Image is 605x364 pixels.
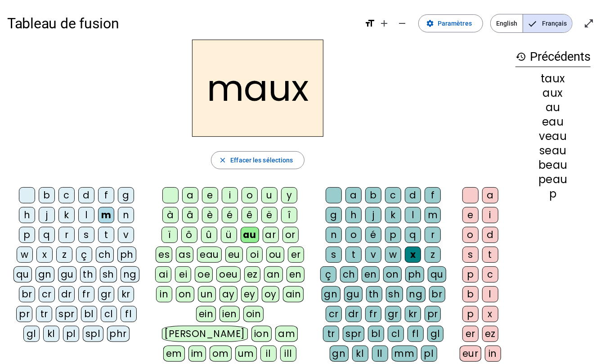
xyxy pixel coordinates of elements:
div: ez [482,326,498,342]
div: th [80,266,96,283]
div: y [281,187,297,203]
span: Français [523,14,572,32]
div: l [405,207,421,223]
button: Augmenter la taille de la police [375,14,393,32]
div: taux [515,73,591,84]
div: j [365,207,381,223]
div: î [281,207,297,223]
div: spl [83,326,103,342]
div: um [235,346,257,362]
div: o [462,227,479,243]
div: in [156,286,172,302]
h1: Tableau de fusion [7,9,357,38]
button: Diminuer la taille de la police [393,14,411,32]
div: bl [368,326,384,342]
div: er [288,247,304,263]
mat-icon: settings [426,19,434,27]
div: z [425,247,441,263]
div: i [222,187,238,203]
mat-icon: history [515,51,526,62]
div: gl [23,326,40,342]
div: é [365,227,381,243]
div: pl [63,326,79,342]
div: ai [155,266,171,283]
button: Entrer en plein écran [580,14,598,32]
mat-icon: close [219,156,227,164]
div: an [264,266,283,283]
div: d [78,187,94,203]
div: kr [118,286,134,302]
div: ez [244,266,260,283]
div: t [98,227,114,243]
div: mm [392,346,417,362]
div: v [118,227,134,243]
div: ey [241,286,258,302]
div: u [261,187,278,203]
div: kl [352,346,368,362]
div: w [385,247,401,263]
div: oy [262,286,279,302]
div: gu [58,266,76,283]
div: x [482,306,498,322]
div: m [98,207,114,223]
div: ion [251,326,272,342]
div: ch [340,266,358,283]
div: cr [326,306,342,322]
div: ei [175,266,191,283]
div: sh [100,266,117,283]
div: ë [261,207,278,223]
div: fl [121,306,137,322]
div: au [241,227,259,243]
div: am [275,326,298,342]
div: c [385,187,401,203]
div: dr [345,306,362,322]
button: Effacer les sélections [211,151,304,169]
div: à [162,207,179,223]
div: en [287,266,305,283]
div: q [39,227,55,243]
div: in [485,346,501,362]
div: tr [323,326,339,342]
div: gn [322,286,341,302]
div: h [19,207,35,223]
div: f [425,187,441,203]
div: veau [515,131,591,142]
div: pl [421,346,437,362]
div: è [202,207,218,223]
div: ï [161,227,178,243]
div: as [176,247,193,263]
div: ain [283,286,304,302]
div: beau [515,160,591,171]
mat-button-toggle-group: Language selection [490,14,573,33]
div: s [326,247,342,263]
div: spr [56,306,77,322]
div: n [118,207,134,223]
div: d [405,187,421,203]
span: Paramètres [438,18,472,29]
div: ph [117,247,136,263]
div: il [260,346,277,362]
div: cr [39,286,55,302]
div: seau [515,145,591,156]
mat-icon: open_in_full [583,18,594,29]
div: aux [515,88,591,99]
div: b [365,187,381,203]
div: br [429,286,445,302]
div: a [182,187,198,203]
div: ch [96,247,114,263]
div: ô [181,227,197,243]
div: kl [43,326,59,342]
div: x [405,247,421,263]
div: p [462,266,479,283]
div: e [462,207,479,223]
div: un [198,286,216,302]
div: tr [36,306,52,322]
mat-icon: add [379,18,390,29]
div: z [56,247,72,263]
div: ill [280,346,296,362]
div: oeu [216,266,241,283]
div: o [242,187,258,203]
div: n [326,227,342,243]
div: p [19,227,35,243]
mat-icon: remove [397,18,408,29]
